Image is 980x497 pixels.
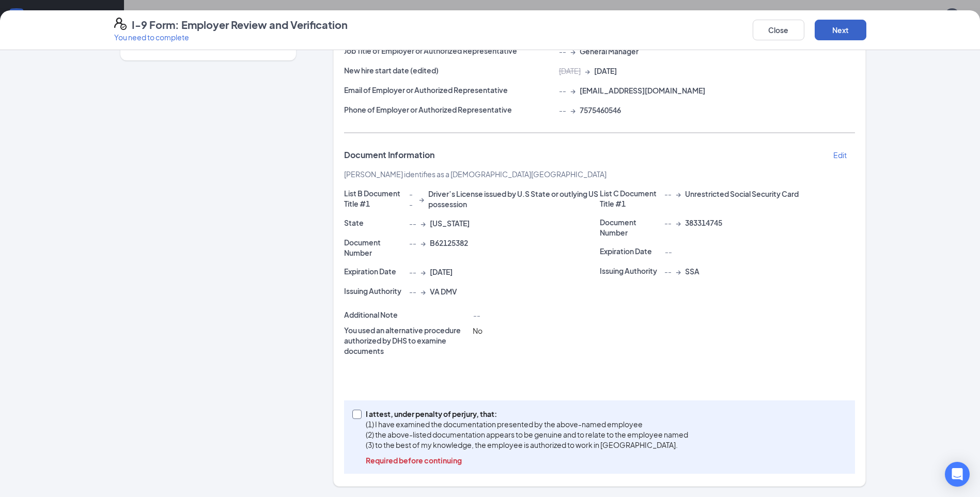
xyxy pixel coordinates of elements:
[366,455,688,465] p: Required before continuing
[421,238,426,248] span: →
[430,286,457,297] span: VA DMV
[366,419,688,429] p: (1) I have examined the documentation presented by the above-named employee
[114,18,127,30] svg: FormI9EVerifyIcon
[421,267,426,277] span: →
[344,237,405,258] p: Document Number
[344,85,555,95] p: Email of Employer or Authorized Representative
[344,188,405,209] p: List B Document Title #1
[366,409,688,419] p: I attest, under penalty of perjury, that:
[559,105,566,115] span: --
[600,188,661,209] p: List C Document Title #1
[366,429,688,440] p: (2) the above-listed documentation appears to be genuine and to relate to the employee named
[132,18,348,32] h4: I-9 Form: Employer Review and Verification
[344,286,405,296] p: Issuing Authority
[428,189,600,209] span: Driver’s License issued by U.S State or outlying US possession
[664,266,672,276] span: --
[473,310,480,320] span: --
[421,218,426,228] span: →
[559,85,566,96] span: --
[114,32,348,42] p: You need to complete
[664,218,672,228] span: --
[570,46,575,56] span: →
[421,286,426,297] span: →
[430,218,470,228] span: [US_STATE]
[409,189,415,209] span: --
[580,105,621,115] span: 7575460546
[430,238,468,248] span: B62125382
[430,267,453,277] span: [DATE]
[753,20,804,40] button: Close
[344,218,405,228] p: State
[676,266,681,276] span: →
[580,85,705,96] span: [EMAIL_ADDRESS][DOMAIN_NAME]
[676,218,681,228] span: →
[419,194,424,204] span: →
[600,266,661,276] p: Issuing Authority
[344,309,469,320] p: Additional Note
[344,104,555,115] p: Phone of Employer or Authorized Representative
[685,218,722,228] span: 383314745
[945,462,970,487] div: Open Intercom Messenger
[594,66,617,76] span: [DATE]
[344,169,606,179] span: [PERSON_NAME] identifies as a [DEMOGRAPHIC_DATA][GEOGRAPHIC_DATA]
[344,325,469,356] p: You used an alternative procedure authorized by DHS to examine documents
[833,150,847,160] p: Edit
[685,266,699,276] span: SSA
[585,66,590,76] span: →
[559,66,581,76] span: [DATE]
[600,246,661,256] p: Expiration Date
[409,218,416,228] span: --
[344,266,405,276] p: Expiration Date
[664,189,672,199] span: --
[559,46,566,56] span: --
[570,105,575,115] span: →
[600,217,661,238] p: Document Number
[685,189,799,199] span: Unrestricted Social Security Card
[473,326,483,335] span: No
[366,440,688,450] p: (3) to the best of my knowledge, the employee is authorized to work in [GEOGRAPHIC_DATA].
[676,189,681,199] span: →
[664,247,672,256] span: --
[409,238,416,248] span: --
[409,286,416,297] span: --
[580,46,639,56] span: General Manager
[344,45,555,56] p: Job Title of Employer or Authorized Representative
[409,267,416,277] span: --
[344,150,434,160] span: Document Information
[570,85,575,96] span: →
[815,20,866,40] button: Next
[344,65,555,75] p: New hire start date (edited)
